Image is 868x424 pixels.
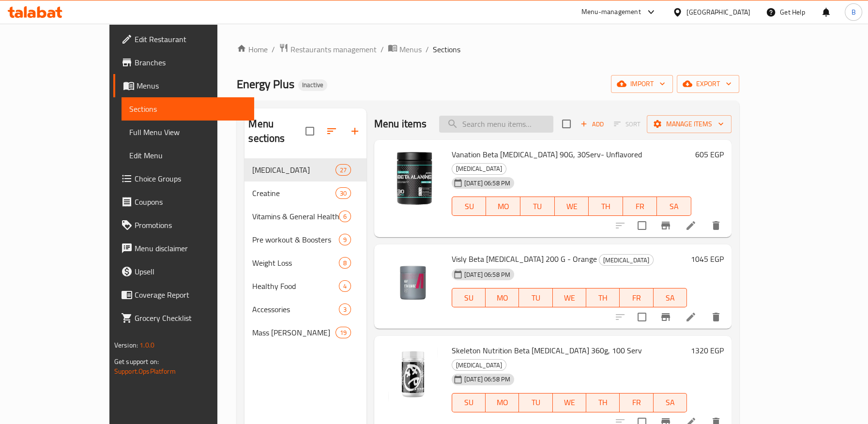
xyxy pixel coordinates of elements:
nav: breadcrumb [237,43,739,56]
span: Sort sections [320,120,343,143]
span: FR [624,395,649,409]
a: Menu disclaimer [113,237,254,260]
a: Edit Restaurant [113,28,254,51]
span: TU [524,199,551,213]
a: Menus [388,43,422,56]
span: Edit Menu [129,150,246,161]
button: WE [555,197,589,216]
span: SU [456,199,483,213]
span: Grocery Checklist [135,312,246,324]
span: TH [593,199,619,213]
span: Select section [556,114,577,134]
button: delete [704,305,728,329]
span: MO [489,291,515,305]
button: SA [654,393,687,412]
div: Amino Acids [252,164,335,176]
div: Creatine [252,187,335,199]
div: Weight Loss8 [244,251,366,274]
span: Energy Plus [237,73,294,95]
div: Healthy Food4 [244,274,366,298]
span: Healthy Food [252,280,338,292]
img: Visly Beta Alanine 200 G - Orange [382,252,444,314]
span: Menus [399,44,422,55]
div: Menu-management [581,6,641,18]
button: TU [520,197,555,216]
div: items [335,164,351,176]
button: SU [452,197,487,216]
span: Restaurants management [290,44,377,55]
div: Amino Acids [599,254,654,266]
span: Vitamins & General Health [252,211,338,222]
span: Branches [135,57,246,68]
a: Promotions [113,213,254,237]
span: [MEDICAL_DATA] [599,255,653,266]
span: import [619,78,665,90]
h6: 1045 EGP [691,252,724,266]
h2: Menu sections [248,117,305,146]
span: TH [590,395,616,409]
div: items [335,187,351,199]
div: items [339,280,351,292]
span: TH [590,291,616,305]
button: WE [553,393,586,412]
img: Skeleton Nutrition Beta Alanine 360g, 100 Serv [382,344,444,406]
span: Coverage Report [135,289,246,301]
span: Coupons [135,196,246,208]
span: 8 [339,258,350,268]
span: B [851,7,855,17]
button: Add section [343,120,366,143]
div: Accessories3 [244,298,366,321]
button: FR [620,393,653,412]
span: Add [579,119,605,130]
div: items [339,303,351,315]
span: [DATE] 06:58 PM [460,270,514,279]
input: search [439,116,553,133]
span: WE [557,395,582,409]
button: SU [452,393,486,412]
button: Branch-specific-item [654,305,677,329]
span: MO [490,199,517,213]
span: Promotions [135,219,246,231]
div: items [339,211,351,222]
button: MO [486,393,519,412]
a: Coupons [113,190,254,213]
span: Version: [114,339,138,351]
span: 6 [339,212,350,221]
div: items [335,327,351,338]
span: WE [557,291,582,305]
a: Sections [122,97,254,121]
span: Select section first [608,117,647,132]
span: MO [489,395,515,409]
span: export [685,78,731,90]
span: SA [657,395,683,409]
button: SA [657,197,691,216]
span: Manage items [655,118,724,130]
div: Mass [PERSON_NAME]19 [244,321,366,344]
li: / [381,44,384,55]
a: Choice Groups [113,167,254,190]
div: Inactive [298,79,327,91]
span: Vanation Beta [MEDICAL_DATA] 90G, 30Serv- Unflavored [452,147,642,162]
div: [GEOGRAPHIC_DATA] [686,7,750,17]
span: Upsell [135,266,246,277]
button: TH [589,197,623,216]
a: Coverage Report [113,283,254,306]
span: FR [627,199,654,213]
span: SA [661,199,687,213]
span: Get support on: [114,355,159,368]
span: Add item [577,117,608,132]
span: Pre workout & Boosters [252,234,338,245]
h2: Menu items [374,117,427,131]
div: Pre workout & Boosters9 [244,228,366,251]
div: items [339,234,351,245]
span: 30 [336,189,350,198]
span: 9 [339,235,350,244]
button: TH [586,288,620,307]
span: [MEDICAL_DATA] [452,360,506,371]
span: Select all sections [300,121,320,141]
a: Branches [113,51,254,74]
a: Restaurants management [279,43,377,56]
span: Accessories [252,303,338,315]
